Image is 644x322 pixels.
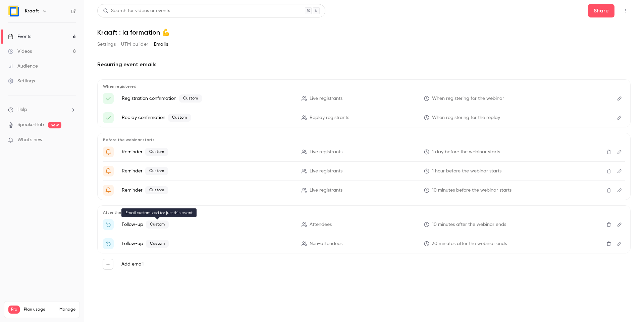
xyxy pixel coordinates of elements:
[103,112,625,123] li: Besoin d'un replay du webinaire {{ event_name }} ?
[603,219,614,230] button: Delete
[97,39,116,50] button: Settings
[310,221,332,228] span: Attendees
[8,33,31,40] div: Events
[310,114,349,121] span: Replay registrants
[122,220,293,229] p: Follow-up
[8,6,19,16] img: Kraaft
[432,168,501,175] span: 1 hour before the webinar starts
[122,148,293,156] p: Reminder
[103,238,625,249] li: {{ registrant_first_name }}, on t'envoie ton récap ⬇️
[603,238,614,249] button: Delete
[48,122,61,128] span: new
[97,61,631,69] h2: Recurring event emails
[8,306,20,314] span: Pro
[614,112,625,123] button: Edit
[103,7,170,14] div: Search for videos or events
[432,114,500,121] span: When registering for the replay
[145,148,168,156] span: Custom
[614,238,625,249] button: Edit
[310,187,342,194] span: Live registrants
[614,166,625,176] button: Edit
[432,221,506,228] span: 10 minutes after the webinar ends
[103,137,625,143] p: Before the webinar starts
[103,93,625,104] li: Ton lien pour le webinaire {{ event_name }}!
[614,219,625,230] button: Edit
[121,39,148,50] button: UTM builder
[603,185,614,196] button: Delete
[8,63,38,70] div: Audience
[8,78,35,84] div: Settings
[68,137,76,143] iframe: Noticeable Trigger
[103,166,625,176] li: On se retrouve dans une petite heure ⏰
[17,136,43,144] span: What's new
[310,168,342,175] span: Live registrants
[603,147,614,157] button: Delete
[103,219,625,230] li: Ton récap et ton kit terrain 💪
[310,149,342,156] span: Live registrants
[97,28,631,36] h1: Kraaft : la formation 💪
[122,186,293,194] p: Reminder
[146,220,169,229] span: Custom
[122,114,293,122] p: Replay confirmation
[24,307,55,312] span: Plan usage
[614,185,625,196] button: Edit
[168,114,191,122] span: Custom
[179,94,202,103] span: Custom
[588,4,614,17] button: Share
[103,84,625,89] p: When registered
[310,95,342,102] span: Live registrants
[121,261,144,268] label: Add email
[122,94,293,103] p: Registration confirmation
[432,149,500,156] span: 1 day before the webinar starts
[146,240,169,248] span: Custom
[432,240,507,247] span: 30 minutes after the webinar ends
[103,185,625,196] li: {{ event_name }} , on démarre dans 5 min 🚀
[122,240,293,248] p: Follow-up
[145,186,168,194] span: Custom
[603,166,614,176] button: Delete
[122,167,293,175] p: Reminder
[432,187,512,194] span: 10 minutes before the webinar starts
[432,95,504,102] span: When registering for the webinar
[17,121,44,128] a: SpeakerHub
[25,8,39,14] h6: Kraaft
[8,48,32,55] div: Videos
[103,147,625,157] li: La formation, c'est demain ! 💪
[103,210,625,215] p: After the webinar ends
[17,106,27,113] span: Help
[614,147,625,157] button: Edit
[145,167,168,175] span: Custom
[310,240,342,247] span: Non-attendees
[59,307,75,312] a: Manage
[614,93,625,104] button: Edit
[8,106,76,113] li: help-dropdown-opener
[154,39,168,50] button: Emails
